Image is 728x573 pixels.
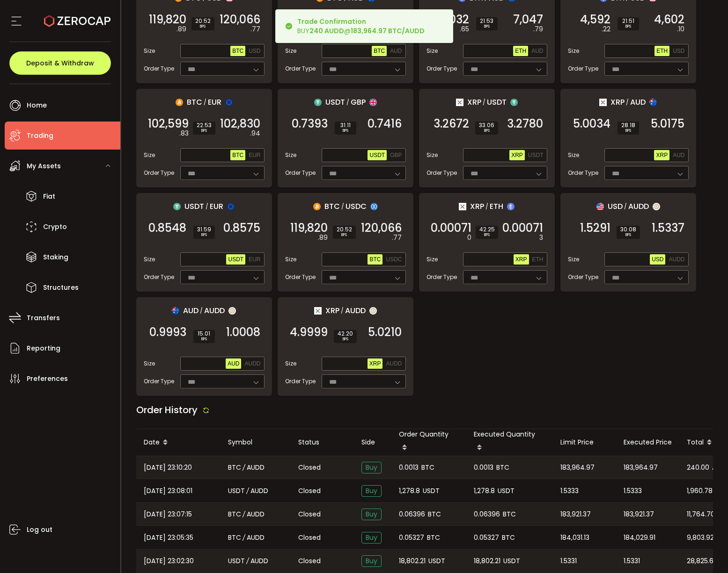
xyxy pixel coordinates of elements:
[230,46,245,56] button: BTC
[228,556,245,566] span: USDT
[297,17,366,26] b: Trade Confirmation
[533,24,543,34] em: .79
[27,129,53,143] span: Trading
[507,203,515,210] img: eth_portfolio.svg
[654,150,669,160] button: XRP
[338,337,353,342] i: BPS
[197,128,212,134] i: BPS
[687,462,709,473] span: 240.00
[228,360,239,367] span: AUD
[560,486,579,496] span: 1.5333
[144,359,155,368] span: Size
[479,232,494,238] i: BPS
[226,358,241,369] button: AUD
[526,150,545,160] button: USDT
[136,403,198,416] span: Order History
[384,358,404,369] button: AUDD
[172,307,179,315] img: aud_portfolio.svg
[399,509,425,520] span: 0.06396
[285,47,296,55] span: Size
[361,509,382,520] span: Buy
[43,220,67,234] span: Crypto
[338,128,353,134] i: BPS
[617,472,728,573] iframe: Chat Widget
[474,532,499,543] span: 0.05327
[247,150,262,160] button: EUR
[341,307,344,315] em: /
[399,486,420,496] span: 1,278.8
[246,486,249,496] em: /
[391,429,466,456] div: Order Quantity
[144,64,174,73] span: Order Type
[246,556,249,566] em: /
[511,152,523,158] span: XRP
[285,64,316,73] span: Order Type
[285,273,316,281] span: Order Type
[649,99,657,106] img: aud_portfolio.svg
[223,223,260,233] span: 0.8575
[656,48,668,54] span: ETH
[466,429,553,456] div: Executed Quantity
[197,122,212,128] span: 22.53
[325,96,345,108] span: USDT
[144,377,174,386] span: Order Type
[208,96,221,108] span: EUR
[427,47,438,55] span: Size
[580,223,610,233] span: 1.5291
[368,150,387,160] button: USDT
[324,201,340,212] span: BTC
[440,15,469,24] span: 7,032
[144,151,155,159] span: Size
[243,358,262,369] button: AUDD
[204,305,225,316] span: AUDD
[176,99,183,106] img: btc_portfolio.svg
[285,151,296,159] span: Size
[529,46,545,56] button: AUD
[507,119,543,129] span: 3.2780
[654,46,669,56] button: ETH
[390,48,402,54] span: AUD
[560,556,577,566] span: 1.5331
[456,99,463,106] img: xrp_portfolio.png
[427,151,438,159] span: Size
[249,48,260,54] span: USD
[206,202,208,211] em: /
[204,98,206,107] em: /
[292,119,328,129] span: 0.7393
[624,462,658,473] span: 183,964.97
[650,254,665,265] button: USD
[354,437,391,448] div: Side
[227,203,235,210] img: eur_portfolio.svg
[243,532,245,543] em: /
[510,99,518,106] img: usdt_portfolio.svg
[514,254,529,265] button: XRP
[351,96,366,108] span: GBP
[341,202,344,211] em: /
[608,201,623,212] span: USD
[616,437,679,448] div: Executed Price
[626,98,629,107] em: /
[428,509,441,520] span: BTC
[460,24,469,34] em: .65
[228,256,243,263] span: USDT
[399,462,419,473] span: 0.0013
[314,307,322,315] img: xrp_portfolio.png
[250,486,268,496] span: AUDD
[337,227,352,232] span: 20.52
[531,48,543,54] span: AUD
[503,556,520,566] span: USDT
[530,254,545,265] button: ETH
[503,509,516,520] span: BTC
[479,128,494,134] i: BPS
[144,556,194,566] span: [DATE] 23:02:30
[474,509,500,520] span: 0.06396
[187,96,202,108] span: BTC
[27,311,60,325] span: Transfers
[183,305,199,316] span: AUD
[498,486,515,496] span: USDT
[369,152,385,158] span: USDT
[249,152,260,158] span: EUR
[27,342,60,355] span: Reporting
[173,203,181,210] img: usdt_portfolio.svg
[528,152,544,158] span: USDT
